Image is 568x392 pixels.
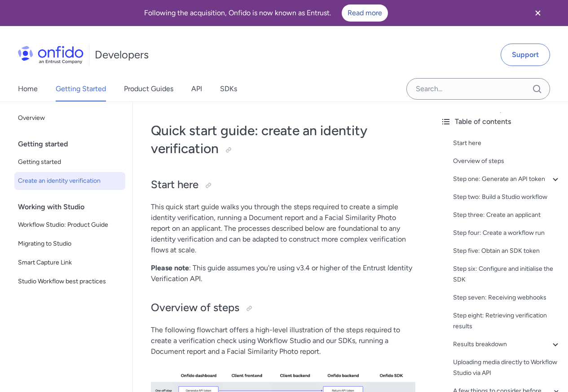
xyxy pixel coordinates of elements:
svg: Close banner [533,8,543,18]
div: Table of contents [440,116,561,127]
a: Migrating to Studio [14,235,125,253]
a: Step eight: Retrieving verification results [453,310,561,332]
a: Read more [342,4,388,22]
img: Onfido Logo [18,46,84,64]
a: Getting Started [56,76,106,101]
p: The following flowchart offers a high-level illustration of the steps required to create a verifi... [151,325,415,357]
h2: Overview of steps [151,300,415,316]
a: Step six: Configure and initialise the SDK [453,264,561,285]
a: Step seven: Receiving webhooks [453,292,561,303]
a: Start here [453,138,561,149]
a: Home [18,76,38,101]
a: Step three: Create an applicant [453,210,561,220]
a: Create an identity verification [14,172,125,190]
input: Onfido search input field [406,78,550,100]
span: Studio Workflow best practices [18,276,122,287]
a: Step two: Build a Studio workflow [453,192,561,203]
span: Create an identity verification [18,176,122,186]
span: Overview [18,113,122,123]
h2: Start here [151,177,415,193]
span: Getting started [18,157,122,167]
p: This quick start guide walks you through the steps required to create a simple identity verificat... [151,202,415,255]
a: SDKs [220,76,237,101]
a: Studio Workflow best practices [14,273,125,291]
a: Overview [14,109,125,127]
div: Working with Studio [18,198,129,216]
a: Smart Capture Link [14,254,125,272]
a: Overview of steps [453,156,561,167]
a: Uploading media directly to Workflow Studio via API [453,357,561,379]
a: Product Guides [124,76,173,101]
a: Getting started [14,153,125,171]
span: Migrating to Studio [18,238,122,249]
span: Workflow Studio: Product Guide [18,220,122,230]
a: Step four: Create a workflow run [453,228,561,238]
h1: Developers [95,48,149,62]
a: API [191,76,202,101]
a: Support [501,44,550,66]
div: Getting started [18,135,129,153]
a: Step one: Generate an API token [453,174,561,185]
a: Workflow Studio: Product Guide [14,216,125,234]
span: Smart Capture Link [18,257,122,268]
div: Following the acquisition, Onfido is now known as Entrust. [11,4,521,22]
a: Results breakdown [453,339,561,350]
h1: Quick start guide: create an identity verification [151,122,415,158]
a: Step five: Obtain an SDK token [453,246,561,256]
strong: Please note [151,264,189,272]
p: : This guide assumes you're using v3.4 or higher of the Entrust Identity Verification API. [151,263,415,284]
button: Close banner [521,2,555,24]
